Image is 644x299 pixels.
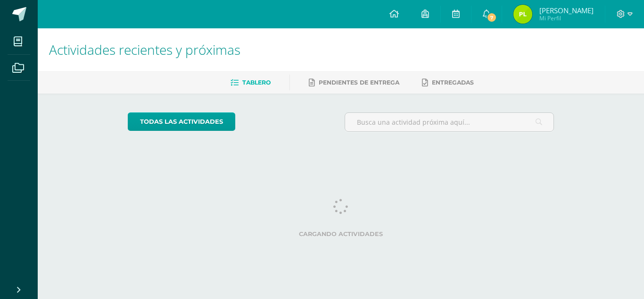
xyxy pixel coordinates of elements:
label: Cargando actividades [128,231,554,238]
img: 53184f9c6ed7c68a8dc9eac54f48e910.png [513,5,532,24]
span: [PERSON_NAME] [539,6,594,15]
span: Entregadas [432,79,474,86]
span: Actividades recientes y próximas [49,41,240,59]
span: Tablero [242,79,271,86]
a: todas las Actividades [128,112,235,131]
a: Pendientes de entrega [309,75,399,90]
span: Pendientes de entrega [319,79,399,86]
span: 7 [487,12,497,23]
a: Entregadas [422,75,474,90]
a: Tablero [231,75,271,90]
span: Mi Perfil [539,14,594,22]
input: Busca una actividad próxima aquí... [345,113,554,131]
